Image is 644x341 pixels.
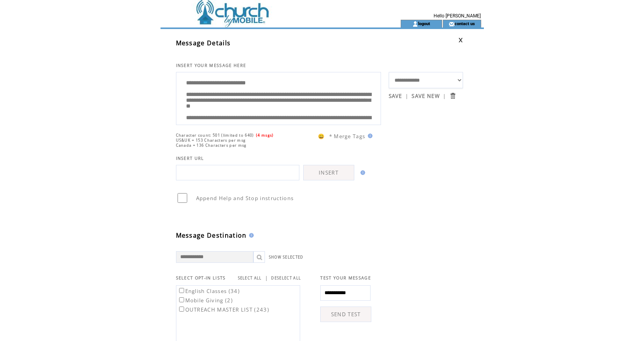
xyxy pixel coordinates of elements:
input: Submit [449,92,456,99]
a: SELECT ALL [238,276,262,281]
span: | [405,93,408,99]
img: help.gif [247,233,254,238]
span: | [443,93,446,99]
img: account_icon.gif [412,21,418,27]
span: * Merge Tags [329,133,366,140]
span: Message Details [176,39,231,47]
a: INSERT [303,165,354,180]
input: Mobile Giving (2) [179,297,184,302]
img: help.gif [366,134,372,138]
a: SAVE NEW [412,93,440,99]
label: OUTREACH MASTER LIST (243) [178,306,270,313]
a: SAVE [389,93,402,99]
span: (4 msgs) [256,133,274,138]
span: Message Destination [176,231,247,240]
span: INSERT URL [176,156,204,161]
img: help.gif [358,170,365,175]
span: Hello [PERSON_NAME] [434,13,481,19]
a: logout [418,21,430,26]
span: INSERT YOUR MESSAGE HERE [176,63,246,68]
span: Canada = 136 Characters per msg [176,143,247,148]
span: | [265,274,268,281]
span: SELECT OPT-IN LISTS [176,275,226,281]
span: Character count: 501 (limited to 640) [176,133,254,138]
input: English Classes (34) [179,288,184,293]
a: DESELECT ALL [271,276,301,281]
span: 😀 [318,133,325,140]
a: SEND TEST [320,307,371,322]
span: TEST YOUR MESSAGE [320,275,371,281]
span: Append Help and Stop instructions [196,195,294,202]
span: US&UK = 153 Characters per msg [176,138,246,143]
label: Mobile Giving (2) [178,297,233,304]
a: SHOW SELECTED [269,255,304,260]
input: OUTREACH MASTER LIST (243) [179,307,184,312]
label: English Classes (34) [178,288,240,295]
img: contact_us_icon.gif [449,21,454,27]
a: contact us [454,21,475,26]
